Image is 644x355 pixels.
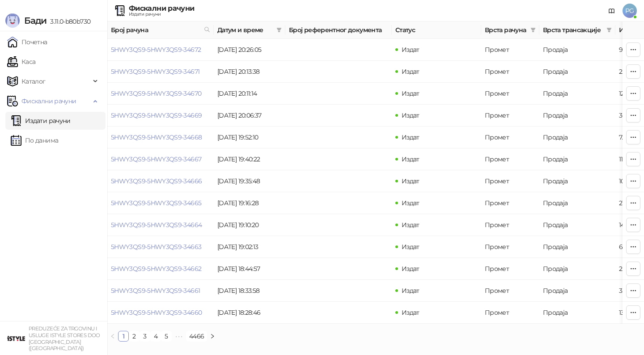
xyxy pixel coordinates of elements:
[539,105,615,127] td: Продаја
[5,13,20,28] img: Logo
[107,302,214,324] td: 5HWY3QS9-5HWY3QS9-34660
[107,21,214,39] th: Број рачуна
[214,105,285,127] td: [DATE] 20:06:37
[402,309,419,317] span: Издат
[107,331,118,342] li: Претходна страна
[539,127,615,148] td: Продаја
[605,4,619,18] a: Документација
[107,170,214,192] td: 5HWY3QS9-5HWY3QS9-34666
[530,27,536,33] span: filter
[151,331,161,341] a: 4
[111,68,199,76] a: 5HWY3QS9-5HWY3QS9-34671
[214,127,285,148] td: [DATE] 19:52:10
[392,21,481,39] th: Статус
[276,27,282,33] span: filter
[214,236,285,258] td: [DATE] 19:02:13
[402,133,419,141] span: Издат
[207,331,218,342] button: right
[111,221,202,229] a: 5HWY3QS9-5HWY3QS9-34664
[605,23,614,37] span: filter
[402,221,419,229] span: Издат
[529,23,538,37] span: filter
[481,39,539,61] td: Промет
[539,170,615,192] td: Продаја
[539,148,615,170] td: Продаја
[481,170,539,192] td: Промет
[111,46,201,54] a: 5HWY3QS9-5HWY3QS9-34672
[539,61,615,83] td: Продаја
[111,155,201,163] a: 5HWY3QS9-5HWY3QS9-34667
[402,265,419,273] span: Издат
[140,331,150,341] a: 3
[539,21,615,39] th: Врста трансакције
[172,331,186,342] li: Следећих 5 Страна
[481,127,539,148] td: Промет
[111,199,201,207] a: 5HWY3QS9-5HWY3QS9-34665
[140,331,150,342] li: 3
[481,61,539,83] td: Промет
[606,27,612,33] span: filter
[129,331,140,342] li: 2
[129,331,139,341] a: 2
[11,131,58,149] a: По данима
[214,258,285,280] td: [DATE] 18:44:57
[539,258,615,280] td: Продаја
[186,331,207,341] a: 4466
[111,287,200,295] a: 5HWY3QS9-5HWY3QS9-34661
[481,83,539,105] td: Промет
[539,214,615,236] td: Продаја
[111,133,202,141] a: 5HWY3QS9-5HWY3QS9-34668
[214,61,285,83] td: [DATE] 20:13:38
[111,89,201,97] a: 5HWY3QS9-5HWY3QS9-34670
[7,330,25,347] img: 64x64-companyLogo-77b92cf4-9946-4f36-9751-bf7bb5fd2c7d.png
[21,92,76,110] span: Фискални рачуни
[402,287,419,295] span: Издат
[186,331,207,342] li: 4466
[481,214,539,236] td: Промет
[129,5,194,12] div: Фискални рачуни
[111,25,200,35] span: Број рачуна
[214,214,285,236] td: [DATE] 19:10:20
[107,214,214,236] td: 5HWY3QS9-5HWY3QS9-34664
[107,258,214,280] td: 5HWY3QS9-5HWY3QS9-34662
[110,334,115,339] span: left
[214,83,285,105] td: [DATE] 20:11:14
[111,309,202,317] a: 5HWY3QS9-5HWY3QS9-34660
[539,302,615,324] td: Продаја
[402,46,419,54] span: Издат
[111,177,202,185] a: 5HWY3QS9-5HWY3QS9-34666
[150,331,161,342] li: 4
[275,23,284,37] span: filter
[107,148,214,170] td: 5HWY3QS9-5HWY3QS9-34667
[402,199,419,207] span: Издат
[214,148,285,170] td: [DATE] 19:40:22
[214,302,285,324] td: [DATE] 18:28:46
[214,280,285,302] td: [DATE] 18:33:58
[119,331,128,341] a: 1
[107,331,118,342] button: left
[539,83,615,105] td: Продаја
[129,12,194,17] div: Издати рачуни
[481,258,539,280] td: Промет
[402,89,419,97] span: Издат
[481,21,539,39] th: Врста рачуна
[107,280,214,302] td: 5HWY3QS9-5HWY3QS9-34661
[47,17,90,25] span: 3.11.0-b80b730
[107,61,214,83] td: 5HWY3QS9-5HWY3QS9-34671
[539,236,615,258] td: Продаја
[402,155,419,163] span: Издат
[7,53,35,71] a: Каса
[21,72,46,90] span: Каталог
[214,170,285,192] td: [DATE] 19:35:48
[543,25,603,35] span: Врста трансакције
[481,302,539,324] td: Промет
[161,331,171,341] a: 5
[11,112,71,130] a: Издати рачуни
[402,243,419,251] span: Издат
[481,192,539,214] td: Промет
[107,39,214,61] td: 5HWY3QS9-5HWY3QS9-34672
[24,15,47,26] span: Бади
[111,265,201,273] a: 5HWY3QS9-5HWY3QS9-34662
[402,68,419,76] span: Издат
[107,83,214,105] td: 5HWY3QS9-5HWY3QS9-34670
